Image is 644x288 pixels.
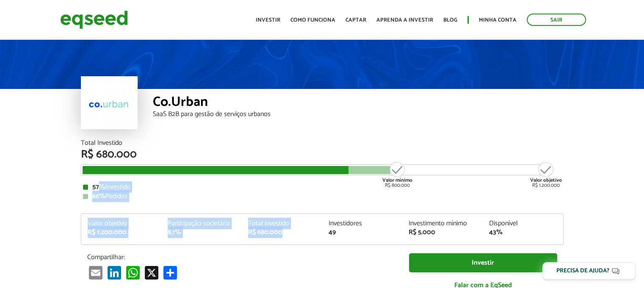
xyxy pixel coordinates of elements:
a: Investir [256,17,280,23]
strong: 57% [92,181,105,193]
div: Pedidos [83,193,561,200]
p: Compartilhar: [87,253,396,261]
div: R$ 5.000 [409,229,476,236]
div: SaaS B2B para gestão de serviços urbanos [153,111,564,118]
div: 43% [489,229,557,236]
a: LinkedIn [106,266,123,280]
div: Investidores [328,220,396,227]
a: Blog [443,17,457,23]
a: Email [87,266,104,280]
a: Captar [345,17,366,23]
div: Valor objetivo [88,220,155,227]
div: Investimento mínimo [409,220,476,227]
strong: Valor mínimo [382,176,412,184]
strong: 66% [92,191,105,202]
a: Investir [409,253,557,272]
div: Investido [83,184,561,191]
div: Total Investido [81,140,564,147]
div: R$ 680.000 [81,149,564,160]
div: Participação societária [168,220,235,227]
a: Sair [527,14,586,26]
div: 8,1% [168,229,235,236]
div: R$ 800.000 [381,161,413,188]
a: Compartilhar [162,266,179,280]
a: Minha conta [479,17,517,23]
strong: Valor objetivo [530,176,562,184]
a: Como funciona [290,17,335,23]
div: R$ 680.000 [248,229,316,236]
a: Aprenda a investir [376,17,433,23]
div: R$ 1.200.000 [88,229,155,236]
div: Disponível [489,220,557,227]
div: Total investido [248,220,316,227]
img: EqSeed [60,8,128,31]
a: WhatsApp [124,266,141,280]
a: X [143,266,160,280]
div: R$ 1.200.000 [530,161,562,188]
div: Co.Urban [153,95,564,111]
div: 49 [328,229,396,236]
